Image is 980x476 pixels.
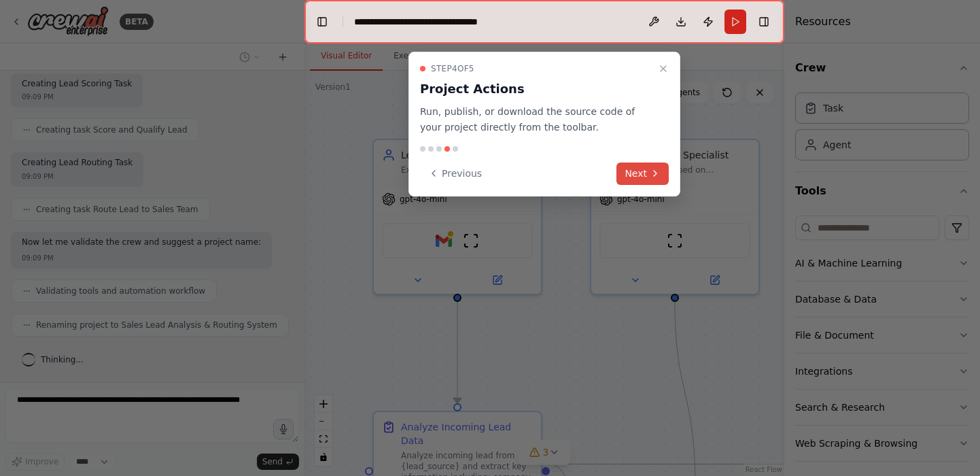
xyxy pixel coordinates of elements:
[431,63,474,74] span: Step 4 of 5
[420,163,490,185] button: Previous
[313,12,332,31] button: Hide left sidebar
[420,104,652,135] p: Run, publish, or download the source code of your project directly from the toolbar.
[616,163,669,185] button: Next
[420,80,652,99] h3: Project Actions
[655,61,671,77] button: Close walkthrough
